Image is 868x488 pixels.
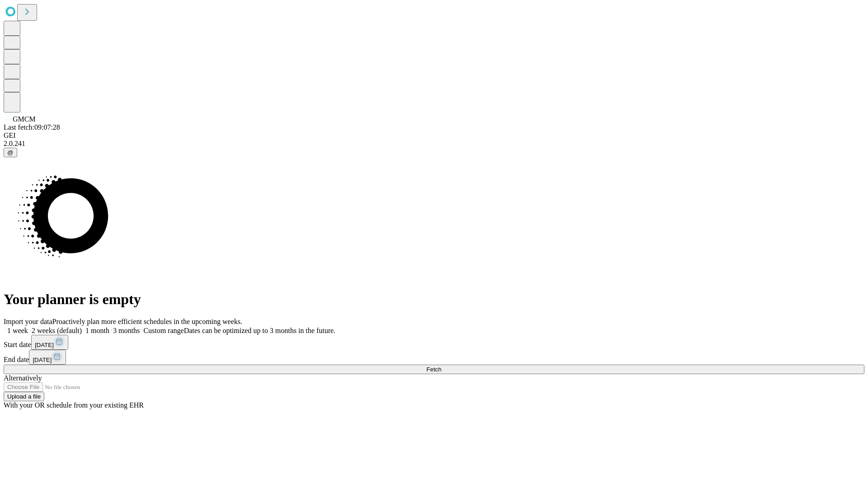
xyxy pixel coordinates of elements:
[7,327,28,334] span: 1 week
[4,131,864,140] div: GEI
[4,148,17,157] button: @
[4,335,864,350] div: Start date
[13,115,36,123] span: GMCM
[4,392,44,401] button: Upload a file
[4,374,42,382] span: Alternatively
[33,357,52,363] span: [DATE]
[4,401,144,409] span: With your OR schedule from your existing EHR
[85,327,109,334] span: 1 month
[4,365,864,374] button: Fetch
[35,342,54,348] span: [DATE]
[4,318,52,325] span: Import your data
[31,335,68,350] button: [DATE]
[4,350,864,365] div: End date
[32,327,82,334] span: 2 weeks (default)
[7,149,14,156] span: @
[113,327,140,334] span: 3 months
[143,327,184,334] span: Custom range
[184,327,335,334] span: Dates can be optimized up to 3 months in the future.
[426,366,441,373] span: Fetch
[4,140,864,148] div: 2.0.241
[4,291,864,308] h1: Your planner is empty
[29,350,66,365] button: [DATE]
[52,318,242,325] span: Proactively plan more efficient schedules in the upcoming weeks.
[4,123,60,131] span: Last fetch: 09:07:28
